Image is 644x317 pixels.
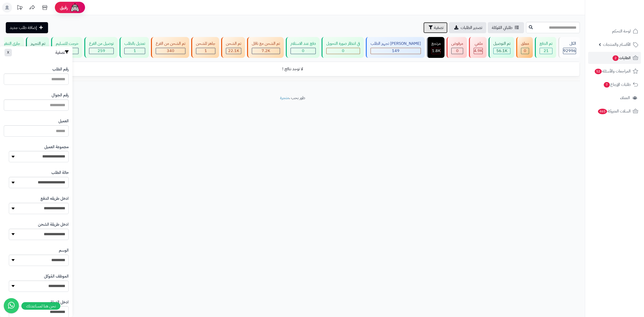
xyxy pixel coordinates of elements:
[190,37,220,58] a: جاهز للشحن 1
[326,41,360,47] div: في انتظار صورة التحويل
[474,48,482,54] span: 4.9K
[134,48,136,54] span: 1
[291,48,315,54] div: 0
[196,48,215,54] div: 1
[524,48,526,54] span: 0
[156,48,185,54] div: 340
[150,37,190,58] a: تم الشحن من الفرع 340
[342,48,344,54] span: 0
[44,144,69,150] label: مجموعة العميل
[468,37,488,58] a: ملغي 4.9K
[2,41,20,47] div: جاري التنفيذ
[588,92,641,104] a: العملاء
[612,54,631,61] span: الطلبات
[488,22,524,33] a: طلباتي المُوكلة
[563,41,576,47] div: الكل
[320,37,365,58] a: في انتظار صورة التحويل 0
[557,37,581,58] a: الكل92996
[228,48,239,54] span: 22.1K
[280,95,289,101] a: متجرة
[56,41,78,47] div: خرجت للتسليم
[13,3,26,14] a: تحديثات المنصة
[124,41,145,47] div: تعديل بالطلب
[612,28,631,35] span: لوحة التحكم
[25,37,50,58] a: تم التجهيز 48
[125,48,145,54] div: 1
[252,48,280,54] div: 7223
[544,48,549,54] span: 21
[55,50,69,55] h3: تصفية
[620,94,630,101] span: العملاء
[613,55,619,61] span: 2
[594,68,631,75] span: المراجعات والأسئلة
[431,41,441,47] div: مرتجع
[434,25,444,31] span: تصفية
[488,37,515,58] a: تم التوصيل 56.1K
[6,22,48,33] a: إضافة طلب جديد
[220,37,246,58] a: تم الشحن 22.1K
[432,48,440,54] span: 1.8K
[31,41,45,47] div: تم التجهيز
[371,41,421,47] div: [PERSON_NAME] تجهيز الطلب
[51,170,69,176] label: حالة الطلب
[610,14,639,25] img: logo-2.png
[521,41,529,47] div: معلق
[59,248,69,253] label: الوسم
[70,3,80,13] img: ai-face.png
[262,48,270,54] span: 7.2K
[50,299,69,305] label: ادخل الدولة
[52,92,69,98] label: رقم الجوال
[5,49,12,56] button: X
[496,48,507,54] span: 56.1K
[603,41,631,48] span: الأقسام والمنتجات
[598,109,607,114] span: 465
[246,37,285,58] a: تم الشحن مع ناقل 7.2K
[588,78,641,91] a: طلبات الإرجاع7
[98,48,105,54] span: 259
[41,196,69,202] label: ادخل طريقه الدفع
[392,48,399,54] span: 149
[604,82,610,88] span: 7
[327,48,360,54] div: 0
[205,48,207,54] span: 1
[595,69,602,74] span: 52
[44,273,69,279] label: الموظف المُوكل
[493,41,510,47] div: تم التوصيل
[5,62,580,76] td: لا توجد نتائج !
[603,81,631,88] span: طلبات الإرجاع
[196,41,215,47] div: جاهز للشحن
[52,66,69,72] label: رقم الطلب
[38,222,69,227] label: ادخل طريقة الشحن
[521,48,529,54] div: 0
[534,37,557,58] a: تم الدفع 21
[302,48,304,54] span: 0
[588,105,641,117] a: السلات المتروكة465
[449,22,486,33] a: تصدير الطلبات
[474,48,482,54] div: 4922
[89,48,113,54] div: 259
[60,5,68,11] span: رفيق
[588,52,641,64] a: الطلبات2
[426,37,446,58] a: مرتجع 1.8K
[89,41,114,47] div: توصيل من الفرع
[461,25,482,31] span: تصدير الطلبات
[167,48,174,54] span: 340
[451,41,463,47] div: مرفوض
[492,25,512,31] span: طلباتي المُوكلة
[156,41,185,47] div: تم الشحن من الفرع
[588,25,641,37] a: لوحة التحكم
[432,48,440,54] div: 1765
[226,48,241,54] div: 22119
[226,41,241,47] div: تم الشحن
[291,41,316,47] div: دفع عند الاستلام
[58,118,69,124] label: العميل
[540,41,552,47] div: تم الدفع
[10,25,37,31] span: إضافة طلب جديد
[563,48,576,54] span: 92996
[50,37,83,58] a: خرجت للتسليم 62
[597,108,631,115] span: السلات المتروكة
[588,65,641,77] a: المراجعات والأسئلة52
[456,48,459,54] span: 0
[118,37,150,58] a: تعديل بالطلب 1
[452,48,463,54] div: 0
